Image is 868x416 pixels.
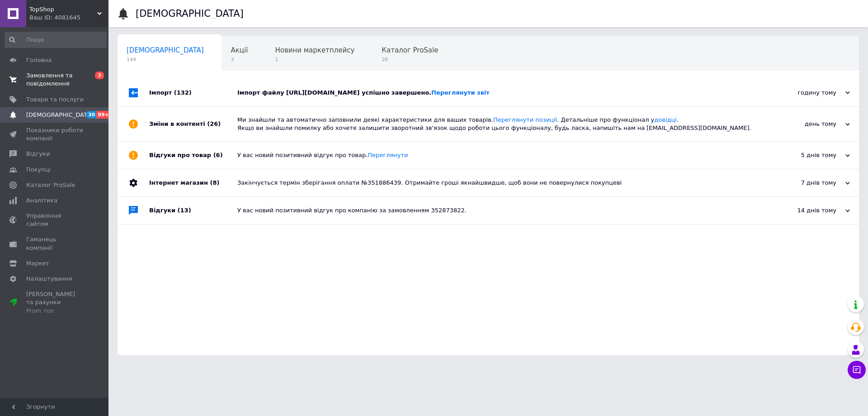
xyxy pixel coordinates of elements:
span: 26 [382,56,438,63]
span: [DEMOGRAPHIC_DATA] [127,46,204,54]
span: 3 [95,72,104,79]
button: Чат з покупцем [848,361,866,379]
span: 99+ [96,111,111,119]
span: 144 [127,56,204,63]
div: годину тому [759,89,850,97]
div: Зміни в контенті [149,107,237,141]
span: Відгуки [26,150,50,158]
span: Замовлення та повідомлення [26,72,84,88]
span: Налаштування [26,275,72,283]
span: Каталог ProSale [26,181,75,189]
div: Відгуки про товар [149,142,237,169]
a: довідці [654,116,677,123]
span: Новини маркетплейсу [275,46,354,54]
div: 7 днів тому [759,179,850,187]
span: Показники роботи компанії [26,126,84,143]
a: Переглянути [368,152,408,158]
span: 1 [275,56,354,63]
div: Ми знайшли та автоматично заповнили деякі характеристики для ваших товарів. . Детальніше про функ... [237,116,759,132]
span: Гаманець компанії [26,235,84,252]
div: 14 днів тому [759,206,850,215]
span: Каталог ProSale [382,46,438,54]
div: день тому [759,120,850,128]
span: (26) [207,120,221,127]
div: Імпорт файлу [URL][DOMAIN_NAME] успішно завершено. [237,89,759,97]
span: 30 [86,111,96,119]
span: (13) [178,207,191,214]
a: Переглянути позиції [493,116,557,123]
span: Покупці [26,166,51,174]
h1: [DEMOGRAPHIC_DATA] [136,8,244,19]
div: Prom топ [26,307,84,315]
span: (8) [210,179,219,186]
span: [DEMOGRAPHIC_DATA] [26,111,93,119]
span: (132) [174,89,192,96]
div: Ваш ID: 4081645 [29,14,108,22]
div: У вас новий позитивний відгук про товар. [237,151,759,159]
div: Імпорт [149,79,237,106]
div: 5 днів тому [759,151,850,159]
span: [PERSON_NAME] та рахунки [26,290,84,315]
span: Акції [231,46,248,54]
span: Маркет [26,259,49,268]
span: Товари та послуги [26,96,84,104]
span: TopShop [29,5,97,14]
input: Пошук [5,32,107,48]
span: 3 [231,56,248,63]
span: Аналітика [26,196,57,205]
div: У вас новий позитивний відгук про компанію за замовленням 352873822. [237,206,759,215]
div: Відгуки [149,197,237,224]
div: Закінчується термін зберігання оплати №351886439. Отримайте гроші якнайшвидше, щоб вони не поверн... [237,179,759,187]
a: Переглянути звіт [431,89,490,96]
span: (6) [213,152,223,158]
div: Інтернет магазин [149,169,237,196]
span: Управління сайтом [26,212,84,228]
span: Головна [26,56,52,64]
